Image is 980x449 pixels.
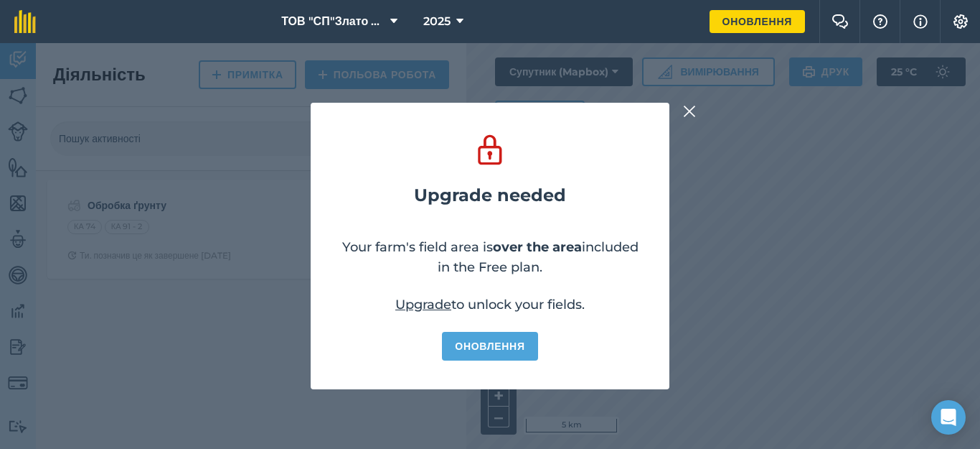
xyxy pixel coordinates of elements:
[872,14,889,29] img: A question mark icon
[683,103,696,120] img: svg+xml;base64,PHN2ZyB4bWxucz0iaHR0cDovL3d3dy53My5vcmcvMjAwMC9zdmciIHdpZHRoPSIyMiIgaGVpZ2h0PSIzMC...
[423,13,451,30] span: 2025
[395,297,451,313] a: Upgrade
[952,14,969,29] img: A cog icon
[710,10,805,33] a: Оновлення
[395,295,585,315] p: to unlock your fields.
[493,239,582,255] strong: over the area
[414,185,566,205] h2: Upgrade needed
[931,400,966,435] div: Open Intercom Messenger
[281,13,385,30] span: ТОВ "СП"Злато Таврії"
[831,14,849,29] img: Two speech bubbles overlapping with the left bubble in the forefront
[14,10,36,33] img: fieldmargin Логотип
[442,332,537,361] a: Оновлення
[913,13,928,30] img: svg+xml;base64,PHN2ZyB4bWxucz0iaHR0cDovL3d3dy53My5vcmcvMjAwMC9zdmciIHdpZHRoPSIxNyIgaGVpZ2h0PSIxNy...
[339,237,641,277] p: Your farm's field area is included in the Free plan.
